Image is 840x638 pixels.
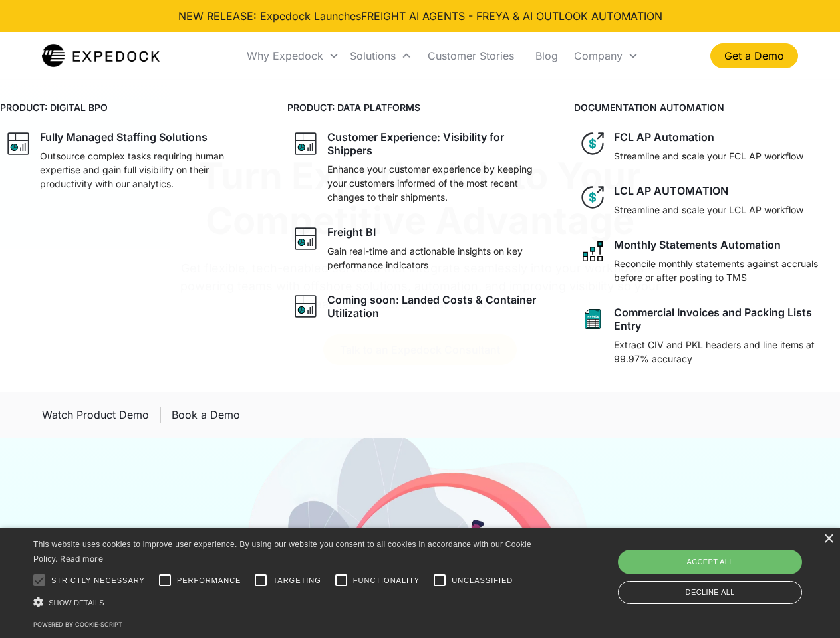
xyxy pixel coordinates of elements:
[579,130,606,157] img: dollar icon
[361,9,662,23] a: FREIGHT AI AGENTS - FREYA & AI OUTLOOK AUTOMATION
[619,494,840,638] iframe: Chat Widget
[172,403,240,427] a: Book a Demo
[172,408,240,421] div: Book a Demo
[327,225,376,239] div: Freight BI
[574,125,840,168] a: dollar iconFCL AP AutomationStreamline and scale your FCL AP workflow
[60,554,103,564] a: Read more
[33,540,531,564] span: This website uses cookies to improve user experience. By using our website you consent to all coo...
[574,233,840,290] a: network like iconMonthly Statements AutomationReconcile monthly statements against accruals befor...
[42,408,149,421] div: Watch Product Demo
[293,293,319,320] img: graph icon
[614,238,781,251] div: Monthly Statements Automation
[574,100,840,114] h4: DOCUMENTATION AUTOMATION
[353,575,420,586] span: Functionality
[287,288,553,325] a: graph iconComing soon: Landed Costs & Container Utilization
[241,33,345,78] div: Why Expedock
[417,33,525,78] a: Customer Stories
[287,125,553,209] a: graph iconCustomer Experience: Visibility for ShippersEnhance your customer experience by keeping...
[49,599,104,607] span: Show details
[525,33,569,78] a: Blog
[614,130,714,144] div: FCL AP Automation
[327,130,548,157] div: Customer Experience: Visibility for Shippers
[614,338,835,366] p: Extract CIV and PKL headers and line items at 99.97% accuracy
[293,225,319,252] img: graph icon
[42,43,160,69] a: home
[287,220,553,277] a: graph iconFreight BIGain real-time and actionable insights on key performance indicators
[579,184,606,211] img: dollar icon
[710,43,798,68] a: Get a Demo
[40,149,261,191] p: Outsource complex tasks requiring human expertise and gain full visibility on their productivity ...
[574,179,840,222] a: dollar iconLCL AP AUTOMATIONStreamline and scale your LCL AP workflow
[614,184,728,197] div: LCL AP AUTOMATION
[287,100,553,114] h4: PRODUCT: DATA PLATFORMS
[452,575,513,586] span: Unclassified
[327,244,548,272] p: Gain real-time and actionable insights on key performance indicators
[327,162,548,204] p: Enhance your customer experience by keeping your customers informed of the most recent changes to...
[345,33,417,78] div: Solutions
[614,149,803,163] p: Streamline and scale your FCL AP workflow
[273,575,321,586] span: Targeting
[569,33,644,78] div: Company
[350,49,396,62] div: Solutions
[177,575,241,586] span: Performance
[579,306,606,332] img: sheet icon
[614,257,835,284] p: Reconcile monthly statements against accruals before or after posting to TMS
[614,203,803,217] p: Streamline and scale your LCL AP workflow
[33,621,122,628] a: Powered by cookie-script
[40,130,208,144] div: Fully Managed Staffing Solutions
[574,300,840,371] a: sheet iconCommercial Invoices and Packing Lists EntryExtract CIV and PKL headers and line items a...
[579,238,606,265] img: network like icon
[614,306,835,332] div: Commercial Invoices and Packing Lists Entry
[42,403,149,427] a: open lightbox
[33,595,536,609] div: Show details
[327,293,548,320] div: Coming soon: Landed Costs & Container Utilization
[178,8,662,24] div: NEW RELEASE: Expedock Launches
[5,130,32,157] img: graph icon
[247,49,323,62] div: Why Expedock
[51,575,145,586] span: Strictly necessary
[574,49,623,62] div: Company
[293,130,319,157] img: graph icon
[42,43,160,69] img: Expedock Logo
